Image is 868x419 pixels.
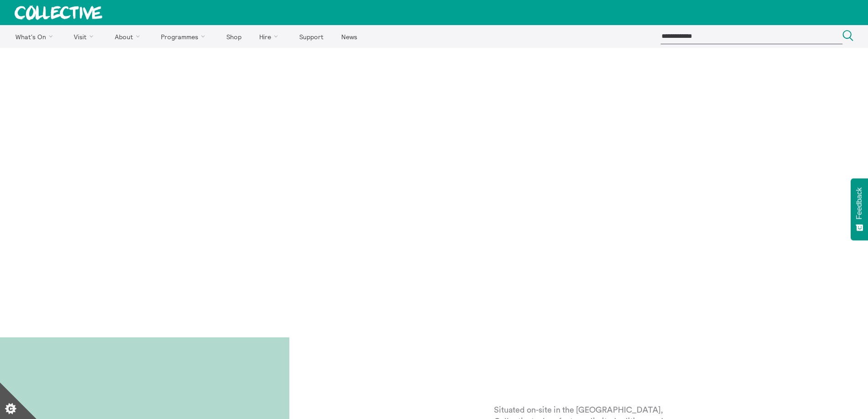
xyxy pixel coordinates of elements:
[7,25,64,48] a: What's On
[107,25,151,48] a: About
[252,25,290,48] a: Hire
[218,25,249,48] a: Shop
[333,25,365,48] a: News
[855,187,863,219] span: Feedback
[851,178,868,240] button: Feedback - Show survey
[153,25,217,48] a: Programmes
[66,25,105,48] a: Visit
[291,25,331,48] a: Support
